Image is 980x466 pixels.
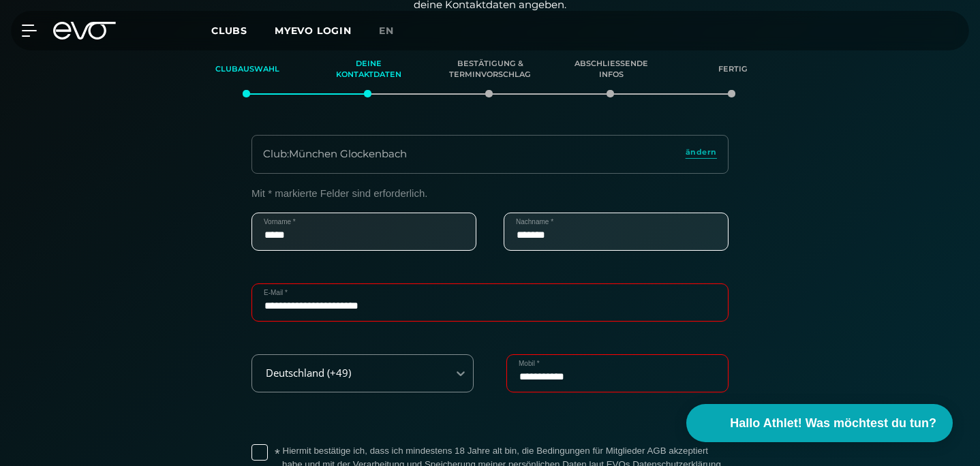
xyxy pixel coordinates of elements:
[254,367,438,379] div: Deutschland (+49)
[263,146,407,162] div: Club : München Glockenbach
[689,51,776,88] div: Fertig
[446,51,534,88] div: Bestätigung & Terminvorschlag
[251,187,729,199] p: Mit * markierte Felder sind erforderlich.
[686,146,717,162] a: ändern
[275,25,352,37] a: MYEVO LOGIN
[211,24,275,37] a: Clubs
[379,25,394,37] span: en
[325,51,412,88] div: Deine Kontaktdaten
[379,23,410,39] a: en
[730,414,936,433] span: Hallo Athlet! Was möchtest du tun?
[568,51,655,88] div: Abschließende Infos
[211,25,247,37] span: Clubs
[686,404,953,442] button: Hallo Athlet! Was möchtest du tun?
[686,146,717,158] span: ändern
[204,51,291,88] div: Clubauswahl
